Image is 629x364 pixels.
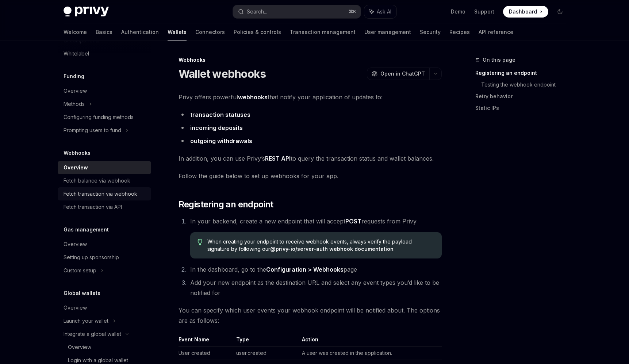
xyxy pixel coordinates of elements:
[377,8,391,15] span: Ask AI
[207,238,434,253] span: When creating your endpoint to receive webhook events, always verify the payload signature by fol...
[64,149,91,157] h5: Webhooks
[190,137,252,145] a: outgoing withdrawals
[475,67,572,79] a: Registering an endpoint
[364,23,411,41] a: User management
[449,23,470,41] a: Recipes
[64,289,100,298] h5: Global wallets
[58,111,151,124] a: Configuring funding methods
[64,87,87,95] div: Overview
[179,56,442,64] div: Webhooks
[190,111,250,119] a: transaction statuses
[64,49,89,58] div: Whitelabel
[179,199,273,210] span: Registering an endpoint
[345,218,361,225] strong: POST
[503,6,548,18] a: Dashboard
[58,161,151,174] a: Overview
[64,23,87,41] a: Welcome
[64,163,88,172] div: Overview
[64,203,122,211] div: Fetch transaction via API
[233,5,361,18] button: Search...⌘K
[58,251,151,264] a: Setting up sponsorship
[64,113,134,122] div: Configuring funding methods
[179,67,266,80] h1: Wallet webhooks
[64,225,109,234] h5: Gas management
[509,8,537,15] span: Dashboard
[234,23,281,41] a: Policies & controls
[64,72,84,81] h5: Funding
[179,305,442,326] span: You can specify which user events your webhook endpoint will be notified about. The options are a...
[233,346,299,360] td: user.created
[247,7,267,16] div: Search...
[64,303,87,312] div: Overview
[238,93,268,101] strong: webhooks
[367,68,429,80] button: Open in ChatGPT
[64,7,109,17] img: dark logo
[380,70,425,77] span: Open in ChatGPT
[58,341,151,354] a: Overview
[58,200,151,214] a: Fetch transaction via API
[299,346,442,360] td: A user was created in the application.
[64,317,108,325] div: Launch your wallet
[64,253,119,262] div: Setting up sponsorship
[58,187,151,200] a: Fetch transaction via webhook
[64,240,87,249] div: Overview
[58,174,151,187] a: Fetch balance via webhook
[64,126,121,135] div: Prompting users to fund
[420,23,441,41] a: Security
[190,279,439,296] span: Add your new endpoint as the destination URL and select any event types you’d like to be notified...
[179,346,233,360] td: User created
[64,330,121,338] div: Integrate a global wallet
[179,336,233,346] th: Event Name
[190,218,417,225] span: In your backend, create a new endpoint that will accept requests from Privy
[483,55,515,64] span: On this page
[190,124,243,132] a: incoming deposits
[197,239,203,245] svg: Tip
[96,23,112,41] a: Basics
[479,23,513,41] a: API reference
[64,176,130,185] div: Fetch balance via webhook
[58,84,151,97] a: Overview
[290,23,356,41] a: Transaction management
[64,266,96,275] div: Custom setup
[266,266,344,273] strong: Configuration > Webhooks
[233,336,299,346] th: Type
[349,9,356,15] span: ⌘ K
[475,102,572,114] a: Static IPs
[265,155,291,162] a: REST API
[58,238,151,251] a: Overview
[190,266,357,273] span: In the dashboard, go to the page
[179,171,442,181] span: Follow the guide below to set up webhooks for your app.
[168,23,187,41] a: Wallets
[58,47,151,60] a: Whitelabel
[481,79,572,91] a: Testing the webhook endpoint
[64,189,137,198] div: Fetch transaction via webhook
[64,100,85,108] div: Methods
[195,23,225,41] a: Connectors
[121,23,159,41] a: Authentication
[451,8,465,15] a: Demo
[474,8,494,15] a: Support
[475,91,572,102] a: Retry behavior
[58,301,151,314] a: Overview
[179,153,442,164] span: In addition, you can use Privy’s to query the transaction status and wallet balances.
[68,343,91,352] div: Overview
[364,5,396,18] button: Ask AI
[554,6,566,18] button: Toggle dark mode
[179,92,442,102] span: Privy offers powerful that notify your application of updates to:
[299,336,442,346] th: Action
[270,246,394,252] a: @privy-io/server-auth webhook documentation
